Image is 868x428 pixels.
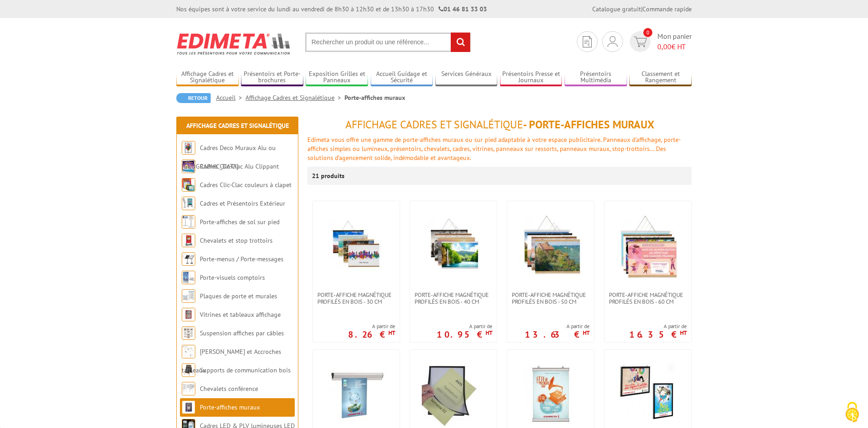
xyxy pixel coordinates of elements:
p: 21 produits [312,167,346,185]
li: Porte-affiches muraux [344,93,405,102]
a: Plaques de porte et murales [200,292,277,300]
a: PORTE-AFFICHE MAGNÉTIQUE PROFILÉS EN BOIS - 40 cm [410,292,497,305]
img: Porte-visuels comptoirs [182,271,195,284]
a: Porte-visuels comptoirs [200,273,265,282]
button: Cookies (fenêtre modale) [836,397,868,428]
img: Cookies (fenêtre modale) [841,401,863,423]
img: Rails d'affichage muraux Grip'Doc, 5 longueurs disponibles [325,363,388,427]
sup: HT [583,329,590,337]
a: Porte-affiches de sol sur pied [200,218,279,226]
img: PORTE-AFFICHE MAGNÉTIQUE PROFILÉS EN BOIS - 60 cm [616,215,679,278]
img: Vitrines et tableaux affichage [182,308,195,321]
p: 16.35 € [629,332,687,337]
a: Chevalets et stop trottoirs [200,236,273,245]
img: Porte-affiches muraux adhésif avec fermeture magnétique VIT’AFFICHE® A4 et A3 [422,363,485,427]
a: Chevalets conférence [200,385,258,393]
p: 8.26 € [348,332,395,337]
a: Catalogue gratuit [592,5,641,13]
img: PORTE-AFFICHE MAGNÉTIQUE PROFILÉS EN BOIS - 40 cm [422,215,485,278]
a: Classement et Rangement [629,70,692,85]
a: Porte-affiches muraux [200,403,260,411]
a: Suspension affiches par câbles [200,329,284,337]
img: devis rapide [583,36,592,47]
div: Nos équipes sont à votre service du lundi au vendredi de 8h30 à 12h30 et de 13h30 à 17h30 [176,5,487,14]
a: PORTE-AFFICHE MAGNÉTIQUE PROFILÉS EN BOIS - 50 cm [507,292,594,305]
a: Accueil Guidage et Sécurité [371,70,433,85]
a: Présentoirs Multimédia [565,70,627,85]
span: A partir de [525,323,590,330]
a: Accueil [216,94,245,102]
a: Commande rapide [642,5,692,13]
a: Affichage Cadres et Signalétique [186,122,289,130]
img: devis rapide [634,37,647,47]
a: Retour [176,93,211,103]
div: | [592,5,692,14]
h1: - Porte-affiches muraux [307,119,692,131]
img: Edimeta [176,27,292,61]
span: PORTE-AFFICHE MAGNÉTIQUE PROFILÉS EN BOIS - 40 cm [415,292,492,305]
span: PORTE-AFFICHE MAGNÉTIQUE PROFILÉS EN BOIS - 60 cm [609,292,687,305]
a: Vitrines et tableaux affichage [200,310,281,319]
a: Services Généraux [435,70,498,85]
img: PORTE-AFFICHE MAGNÉTIQUE PROFILÉS EN BOIS - 50 cm [519,215,582,278]
a: Présentoirs Presse et Journaux [500,70,562,85]
img: Chevalets conférence [182,382,195,395]
img: Cadres porte-affiches Black’Line® muraux/suspendus Formats A4, A3, A2, A1, A0, B2, B1 simple ou d... [616,363,679,427]
span: Mon panier [657,31,692,52]
a: [PERSON_NAME] et Accroches tableaux [182,348,281,374]
span: A partir de [629,323,687,330]
a: Exposition Grilles et Panneaux [306,70,368,85]
a: Affichage Cadres et Signalétique [245,94,344,102]
a: Cadres et Présentoirs Extérieur [200,199,285,207]
span: A partir de [437,323,492,330]
a: devis rapide 0 Mon panier 0,00€ HT [627,31,692,52]
span: € HT [657,42,692,52]
a: Porte-menus / Porte-messages [200,255,283,263]
img: Chevalets et stop trottoirs [182,234,195,247]
img: Suspension affiches par câbles [182,326,195,340]
a: Supports de communication bois [200,366,291,374]
a: PORTE-AFFICHE MAGNÉTIQUE PROFILÉS EN BOIS - 30 cm [313,292,400,305]
span: A partir de [348,323,395,330]
img: Porte-affiches muraux ou à suspendre, plusieurs longueurs de profilés [519,363,582,427]
sup: HT [486,329,492,337]
span: 0,00 [657,42,671,51]
img: Plaques de porte et murales [182,289,195,303]
span: PORTE-AFFICHE MAGNÉTIQUE PROFILÉS EN BOIS - 50 cm [512,292,590,305]
a: Cadres Deco Muraux Alu ou [GEOGRAPHIC_DATA] [182,144,276,170]
img: Cadres Clic-Clac couleurs à clapet [182,178,195,192]
img: Cadres et Présentoirs Extérieur [182,197,195,210]
font: Edimeta vous offre une gamme de porte-affiches muraux ou sur pied adaptable à votre espace public... [307,136,681,162]
a: Affichage Cadres et Signalétique [176,70,239,85]
p: 13.63 € [525,332,590,337]
sup: HT [680,329,687,337]
img: PORTE-AFFICHE MAGNÉTIQUE PROFILÉS EN BOIS - 30 cm [325,215,388,278]
a: PORTE-AFFICHE MAGNÉTIQUE PROFILÉS EN BOIS - 60 cm [604,292,691,305]
sup: HT [388,329,395,337]
p: 10.95 € [437,332,492,337]
img: devis rapide [608,36,618,47]
span: Affichage Cadres et Signalétique [345,118,523,132]
img: Cimaises et Accroches tableaux [182,345,195,358]
img: Porte-affiches muraux [182,400,195,414]
img: Cadres Deco Muraux Alu ou Bois [182,141,195,155]
span: PORTE-AFFICHE MAGNÉTIQUE PROFILÉS EN BOIS - 30 cm [317,292,395,305]
span: 0 [643,28,652,37]
a: Présentoirs et Porte-brochures [241,70,303,85]
a: Cadres Clic-Clac couleurs à clapet [200,181,292,189]
strong: 01 46 81 33 03 [439,5,487,13]
input: Rechercher un produit ou une référence... [305,33,471,52]
img: Porte-menus / Porte-messages [182,252,195,266]
a: Cadres Clic-Clac Alu Clippant [200,162,279,170]
input: rechercher [451,33,470,52]
img: Porte-affiches de sol sur pied [182,215,195,229]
